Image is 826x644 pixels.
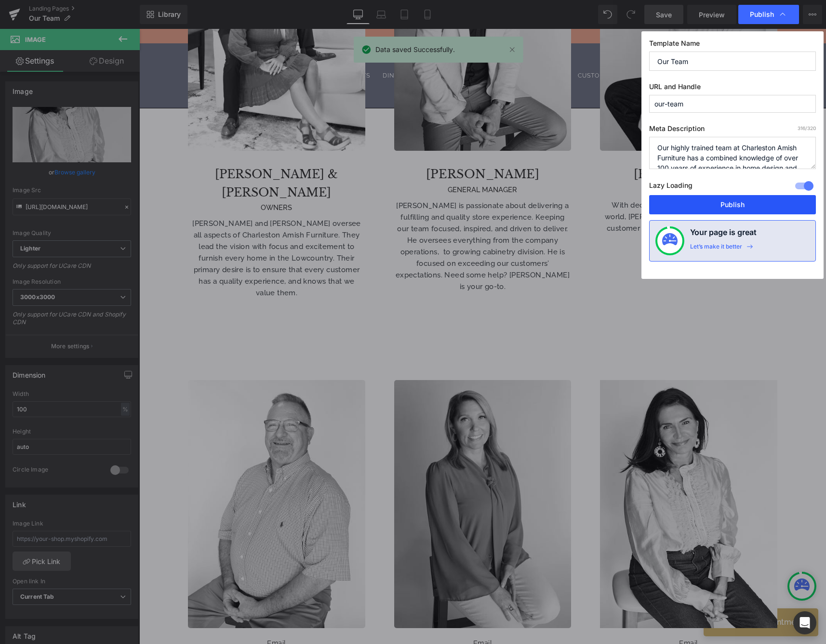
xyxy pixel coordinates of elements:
p: [PERSON_NAME] is passionate about delivering a fulfilling and quality store experience. Keeping o... [255,171,432,263]
h4: [PERSON_NAME] [461,136,638,155]
span: Publish [750,10,774,19]
p: Email [255,609,432,620]
div: OWNERS [49,173,226,184]
div: OPERATIONS MANAGER [461,155,638,166]
img: Craig Reda Sales Specialist at Charleston Amish Furniture [49,351,226,599]
div: GENERAL MANAGER [255,155,432,166]
span: /320 [798,125,816,131]
div: Let’s make it better [690,243,742,255]
img: onboarding-status.svg [662,233,678,249]
img: Lauren Furniture Specialist at Charleston Amish Furniture [255,351,432,599]
h4: [PERSON_NAME] & [PERSON_NAME] [49,136,226,173]
p: Email [49,609,226,620]
label: Template Name [649,39,816,52]
p: [PERSON_NAME] and [PERSON_NAME] oversee all aspects of Charleston Amish Furniture. They lead the ... [49,189,226,270]
h4: [PERSON_NAME] [255,136,432,155]
button: Publish [649,195,816,214]
p: With decades of experience in the furniture world, [PERSON_NAME] strives to offer the best custom... [461,171,638,217]
span: 316 [798,125,805,131]
label: URL and Handle [649,82,816,95]
label: Meta Description [649,124,816,137]
textarea: Our highly trained team at Charleston Amish Furniture has a combined knowledge of over 100 years ... [649,137,816,169]
h4: Your page is great [690,226,757,243]
label: Lazy Loading [649,179,693,195]
div: Open Intercom Messenger [793,611,816,634]
p: Email [461,609,638,620]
